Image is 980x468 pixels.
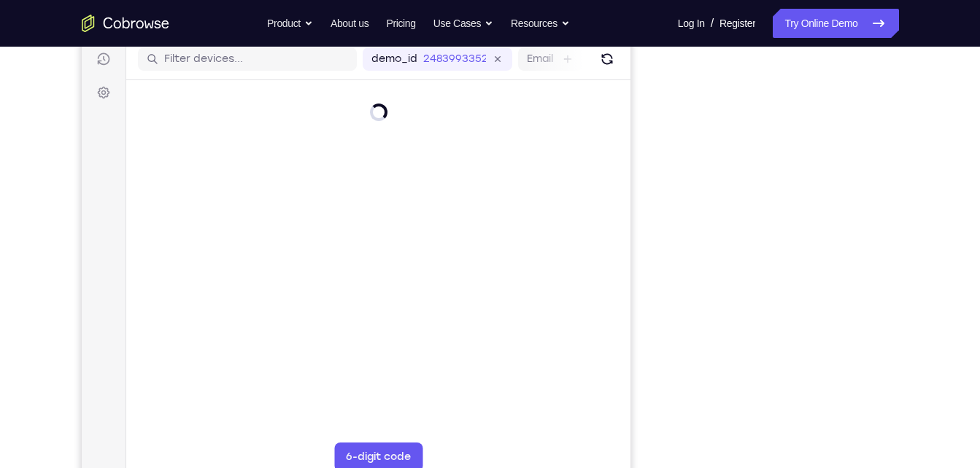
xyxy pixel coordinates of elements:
input: Filter devices... [82,48,266,63]
button: Use Cases [433,9,493,38]
a: Register [719,9,755,38]
a: About us [331,9,369,38]
span: / [711,15,714,32]
a: Go to the home page [82,15,169,32]
a: Log In [678,9,705,38]
button: 6-digit code [252,439,341,468]
button: Product [267,9,313,38]
label: Email [445,48,471,63]
a: Try Online Demo [773,9,898,38]
button: Resources [511,9,570,38]
button: Refresh [514,44,537,67]
label: demo_id [290,48,336,63]
a: Pricing [386,9,415,38]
